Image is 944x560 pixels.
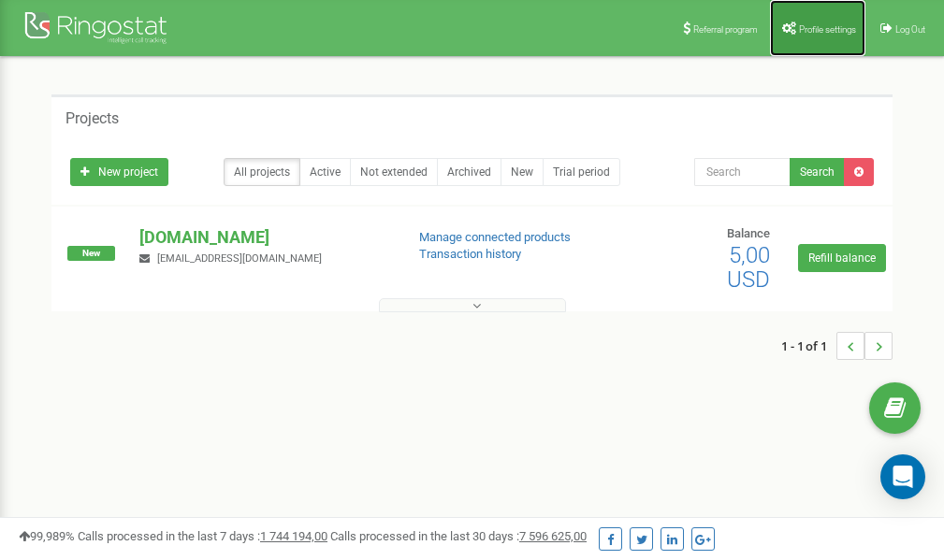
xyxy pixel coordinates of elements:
[419,247,521,261] a: Transaction history
[880,454,925,499] div: Open Intercom Messenger
[67,246,115,261] span: New
[78,529,327,543] span: Calls processed in the last 7 days :
[895,24,925,35] span: Log Out
[65,110,119,127] h5: Projects
[70,158,168,186] a: New project
[437,158,501,186] a: Archived
[693,24,758,35] span: Referral program
[350,158,438,186] a: Not extended
[139,225,388,250] p: [DOMAIN_NAME]
[519,529,587,543] u: 7 596 625,00
[727,226,770,240] span: Balance
[727,242,770,293] span: 5,00 USD
[19,529,75,543] span: 99,989%
[781,332,836,360] span: 1 - 1 of 1
[260,529,327,543] u: 1 744 194,00
[799,24,856,35] span: Profile settings
[224,158,300,186] a: All projects
[781,313,893,379] nav: ...
[798,244,886,272] a: Refill balance
[419,230,571,244] a: Manage connected products
[790,158,845,186] button: Search
[543,158,620,186] a: Trial period
[694,158,791,186] input: Search
[501,158,544,186] a: New
[330,529,587,543] span: Calls processed in the last 30 days :
[157,252,322,265] span: [EMAIL_ADDRESS][DOMAIN_NAME]
[299,158,351,186] a: Active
